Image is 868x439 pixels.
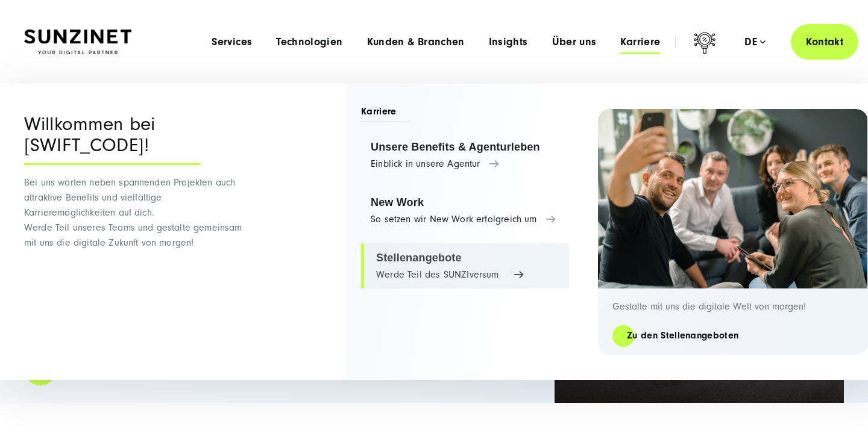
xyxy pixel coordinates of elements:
[276,36,342,48] a: Technologien
[367,36,465,48] a: Kunden & Branchen
[212,36,252,48] a: Services
[791,24,858,60] a: Kontakt
[620,36,660,48] a: Karriere
[598,109,868,288] img: Digitalagentur und Internetagentur SUNZINET: 2 Frauen 3 Männer, die ein Selfie machen bei
[744,36,766,48] div: de
[24,175,250,251] p: Bei uns warten neben spannenden Projekten auch attraktive Benefits und vielfältige Karrieremöglic...
[361,132,569,178] a: Unsere Benefits & Agenturleben Einblick in unsere Agentur
[612,329,753,343] a: Zu den Stellenangeboten
[612,300,854,313] p: Gestalte mit uns die digitale Welt von morgen!
[24,114,201,165] div: Willkommen bei [SWIFT_CODE]!
[361,105,411,122] span: Karriere
[361,188,569,234] a: New Work So setzen wir New Work erfolgreich um
[24,30,131,55] img: SUNZINET Full Service Digital Agentur
[361,243,569,289] a: Stellenangebote Werde Teil des SUNZIversum
[552,36,597,48] a: Über uns
[489,36,528,48] a: Insights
